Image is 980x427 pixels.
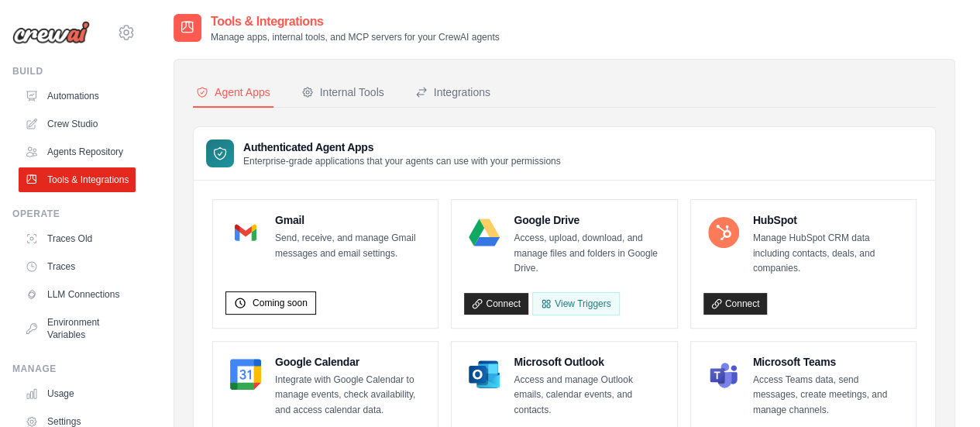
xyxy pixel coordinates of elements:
h4: Microsoft Outlook [514,354,664,370]
img: Google Drive Logo [469,217,500,248]
p: Send, receive, and manage Gmail messages and email settings. [275,231,425,261]
a: Traces [19,254,136,279]
p: Manage apps, internal tools, and MCP servers for your CrewAI agents [211,31,500,43]
img: HubSpot Logo [708,217,739,248]
h4: Google Calendar [275,354,425,370]
h4: Gmail [275,212,425,228]
img: Gmail Logo [230,217,261,248]
img: Microsoft Teams Logo [708,359,739,390]
p: Manage HubSpot CRM data including contacts, deals, and companies. [753,231,903,277]
img: Logo [12,21,90,44]
a: Tools & Integrations [19,167,136,192]
p: Access, upload, download, and manage files and folders in Google Drive. [514,231,664,277]
button: Agent Apps [193,78,273,108]
span: Coming soon [253,297,308,309]
a: LLM Connections [19,282,136,307]
div: Integrations [415,84,490,100]
: View Triggers [532,292,619,315]
img: Google Calendar Logo [230,359,261,390]
div: Internal Tools [301,84,384,100]
a: Usage [19,381,136,406]
img: Microsoft Outlook Logo [469,359,500,390]
div: Agent Apps [196,84,270,100]
p: Access Teams data, send messages, create meetings, and manage channels. [753,373,903,418]
button: Integrations [412,78,493,108]
a: Environment Variables [19,310,136,347]
h3: Authenticated Agent Apps [243,139,561,155]
a: Automations [19,84,136,108]
p: Integrate with Google Calendar to manage events, check availability, and access calendar data. [275,373,425,418]
h2: Tools & Integrations [211,12,500,31]
button: Internal Tools [298,78,387,108]
div: Operate [12,208,136,220]
a: Connect [703,293,768,315]
div: Build [12,65,136,77]
h4: HubSpot [753,212,903,228]
p: Enterprise-grade applications that your agents can use with your permissions [243,155,561,167]
h4: Microsoft Teams [753,354,903,370]
a: Agents Repository [19,139,136,164]
a: Crew Studio [19,112,136,136]
a: Connect [464,293,528,315]
a: Traces Old [19,226,136,251]
p: Access and manage Outlook emails, calendar events, and contacts. [514,373,664,418]
h4: Google Drive [514,212,664,228]
div: Manage [12,363,136,375]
